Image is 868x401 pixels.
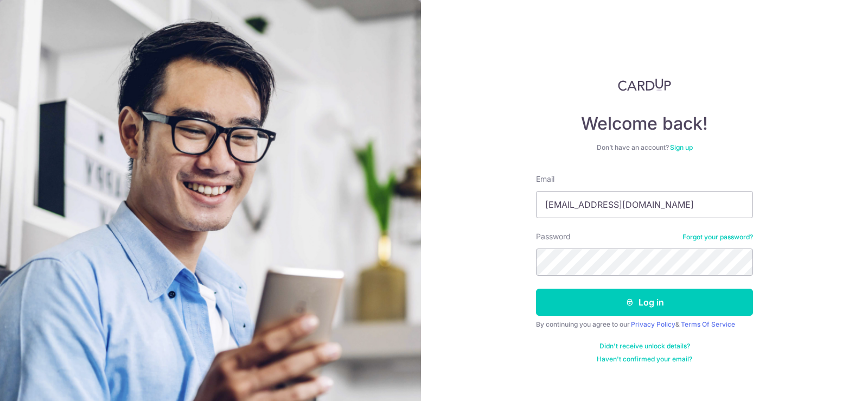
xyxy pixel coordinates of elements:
[597,355,692,364] a: Haven't confirmed your email?
[681,320,735,328] a: Terms Of Service
[682,233,753,241] a: Forgot your password?
[618,78,671,91] img: CardUp Logo
[599,342,690,351] a: Didn't receive unlock details?
[670,143,693,151] a: Sign up
[536,231,571,242] label: Password
[631,320,675,328] a: Privacy Policy
[536,113,753,135] h4: Welcome back!
[536,289,753,316] button: Log in
[536,143,753,152] div: Don’t have an account?
[536,320,753,329] div: By continuing you agree to our &
[536,191,753,218] input: Enter your Email
[536,174,554,184] label: Email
